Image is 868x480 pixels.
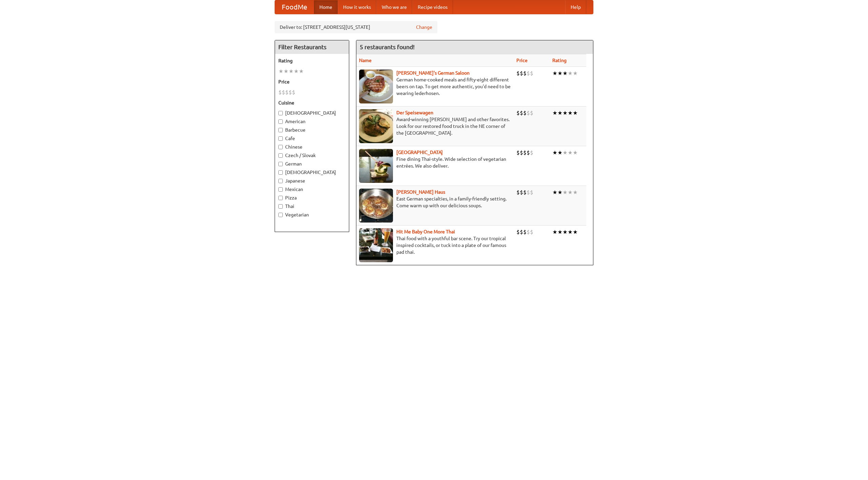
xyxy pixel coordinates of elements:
a: Rating [552,58,567,63]
li: ★ [557,109,563,117]
li: ★ [294,68,299,75]
input: Vegetarian [278,213,283,217]
li: ★ [568,109,573,117]
li: ★ [557,228,563,236]
img: speisewagen.jpg [359,109,393,143]
a: [PERSON_NAME] Haus [396,189,445,195]
input: Chinese [278,145,283,149]
li: ★ [552,70,557,77]
li: ★ [573,109,578,117]
input: Thai [278,204,283,209]
li: $ [520,228,523,236]
li: ★ [563,109,568,117]
li: $ [523,70,527,77]
label: Pizza [278,194,346,201]
li: ★ [563,70,568,77]
p: Award-winning [PERSON_NAME] and other favorites. Look for our restored food truck in the NE corne... [359,116,511,136]
li: $ [527,149,530,156]
img: satay.jpg [359,149,393,183]
p: Fine dining Thai-style. Wide selection of vegetarian entrées. We also deliver. [359,156,511,169]
li: $ [516,109,520,117]
li: $ [530,109,533,117]
li: $ [520,189,523,196]
input: Barbecue [278,128,283,132]
label: Mexican [278,186,346,193]
img: kohlhaus.jpg [359,189,393,223]
a: Recipe videos [412,0,453,14]
a: [PERSON_NAME]'s German Saloon [396,70,470,76]
h4: Filter Restaurants [275,40,349,54]
li: $ [289,89,292,96]
a: Der Speisewagen [396,110,433,115]
li: ★ [557,149,563,156]
label: [DEMOGRAPHIC_DATA] [278,169,346,176]
label: Cafe [278,135,346,142]
li: $ [523,149,527,156]
a: Price [516,58,528,63]
label: Thai [278,203,346,210]
li: ★ [283,68,289,75]
a: [GEOGRAPHIC_DATA] [396,150,443,155]
div: Deliver to: [STREET_ADDRESS][US_STATE] [275,21,437,33]
label: Vegetarian [278,211,346,218]
a: Help [565,0,586,14]
li: ★ [573,189,578,196]
li: ★ [552,228,557,236]
li: $ [530,149,533,156]
li: ★ [552,109,557,117]
img: esthers.jpg [359,70,393,103]
li: ★ [573,149,578,156]
a: How it works [338,0,376,14]
li: $ [285,89,289,96]
li: $ [527,109,530,117]
li: ★ [557,189,563,196]
a: Hit Me Baby One More Thai [396,229,455,234]
li: ★ [573,70,578,77]
li: $ [527,189,530,196]
li: $ [523,189,527,196]
a: Home [314,0,338,14]
li: $ [520,70,523,77]
label: Czech / Slovak [278,152,346,159]
li: $ [530,70,533,77]
li: $ [520,149,523,156]
li: $ [516,189,520,196]
a: FoodMe [275,0,314,14]
input: American [278,119,283,124]
li: $ [516,70,520,77]
a: Who we are [376,0,412,14]
li: $ [282,89,285,96]
input: Pizza [278,196,283,200]
li: ★ [552,189,557,196]
label: Barbecue [278,127,346,133]
li: $ [516,149,520,156]
li: ★ [568,70,573,77]
li: $ [523,228,527,236]
p: German home-cooked meals and fifty-eight different beers on tap. To get more authentic, you'd nee... [359,76,511,97]
li: $ [516,228,520,236]
p: Thai food with a youthful bar scene. Try our tropical inspired cocktails, or tuck into a plate of... [359,235,511,255]
input: Cafe [278,136,283,141]
li: ★ [563,189,568,196]
a: Change [416,24,432,31]
li: ★ [552,149,557,156]
input: Japanese [278,179,283,183]
li: ★ [563,149,568,156]
li: ★ [568,228,573,236]
input: Mexican [278,187,283,192]
h5: Rating [278,57,346,64]
a: Name [359,58,372,63]
li: $ [530,228,533,236]
label: Chinese [278,143,346,150]
li: ★ [299,68,304,75]
img: babythai.jpg [359,228,393,262]
li: ★ [573,228,578,236]
li: $ [523,109,527,117]
li: $ [527,228,530,236]
label: Japanese [278,177,346,184]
